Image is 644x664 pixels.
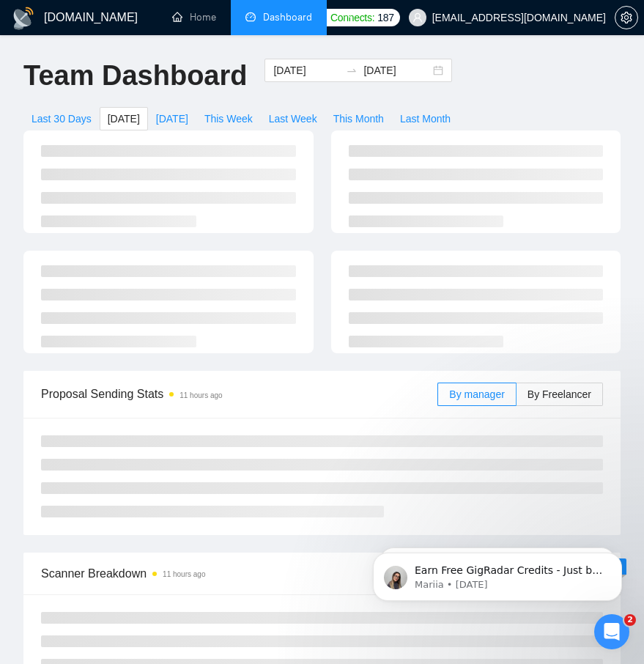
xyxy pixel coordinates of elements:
span: Scanner Breakdown [41,564,603,583]
a: setting [615,12,638,23]
span: ellipsis [341,12,352,22]
button: Last Week [261,107,325,130]
button: [DATE] [100,107,148,130]
span: By manager [449,388,504,400]
h1: Team Dashboard [23,59,247,93]
button: setting [615,6,638,29]
span: [DATE] [156,111,188,127]
a: homeHome [172,11,216,23]
input: End date [363,62,430,78]
span: dashboard [245,12,256,22]
time: 11 hours ago [179,391,222,399]
time: 11 hours ago [163,570,205,578]
span: 187 [377,10,393,26]
span: Dashboard [263,11,312,23]
span: Last Week [269,111,317,127]
span: to [346,64,358,76]
iframe: Intercom live chat [594,614,629,649]
span: Proposal Sending Stats [41,385,437,403]
input: Start date [273,62,340,78]
span: swap-right [346,64,358,76]
span: setting [615,12,637,23]
span: This Month [333,111,384,127]
span: user [412,12,423,23]
iframe: Intercom notifications message [351,522,644,624]
span: Last Month [400,111,451,127]
button: Last Month [392,107,459,130]
button: [DATE] [148,107,196,130]
span: This Week [204,111,253,127]
button: This Week [196,107,261,130]
img: logo [12,7,35,30]
button: This Month [325,107,392,130]
span: [DATE] [108,111,140,127]
span: By Freelancer [528,388,591,400]
button: Last 30 Days [23,107,100,130]
span: Last 30 Days [32,111,92,127]
span: 2 [624,614,636,626]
